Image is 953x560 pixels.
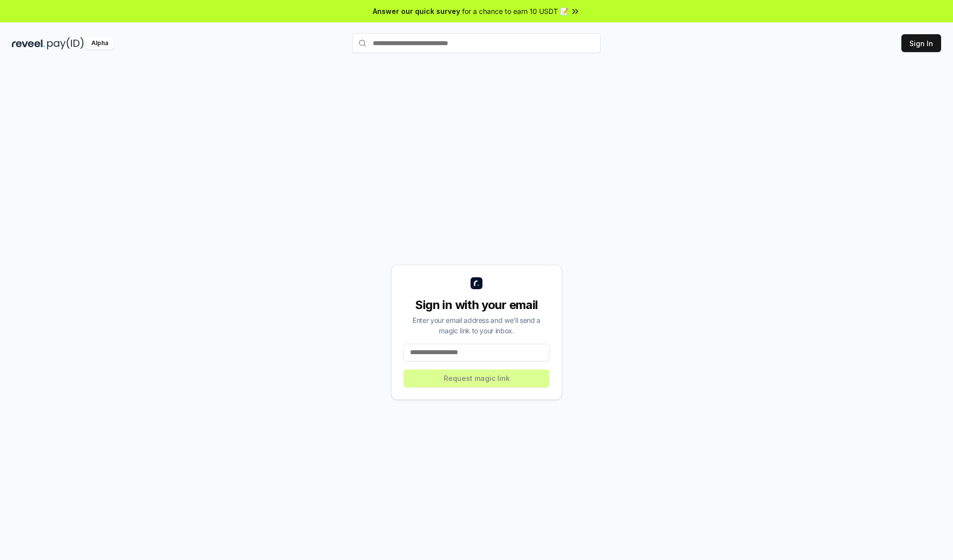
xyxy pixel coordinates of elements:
img: pay_id [47,37,84,50]
div: Sign in with your email [404,297,549,313]
span: Answer our quick survey [373,6,460,16]
img: reveel_dark [12,37,45,50]
button: Sign In [901,34,941,52]
img: logo_small [471,277,482,289]
span: for a chance to earn 10 USDT 📝 [462,6,568,16]
div: Alpha [86,37,114,50]
div: Enter your email address and we’ll send a magic link to your inbox. [404,315,549,336]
